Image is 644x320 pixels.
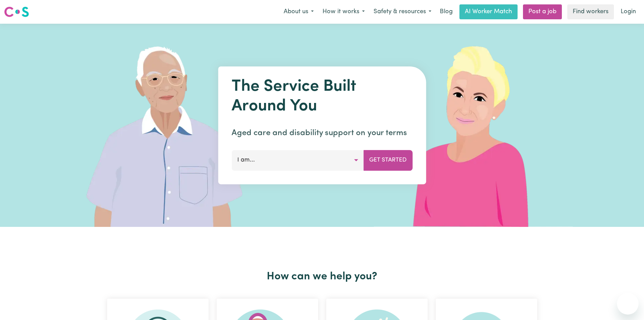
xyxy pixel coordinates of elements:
[523,4,562,19] a: Post a job
[4,6,29,18] img: Careseekers logo
[436,4,457,19] a: Blog
[232,127,412,139] p: Aged care and disability support on your terms
[279,5,318,19] button: About us
[567,4,614,19] a: Find workers
[363,150,412,170] button: Get Started
[232,77,412,116] h1: The Service Built Around You
[369,5,436,19] button: Safety & resources
[4,4,29,20] a: Careseekers logo
[103,270,541,283] h2: How can we help you?
[318,5,369,19] button: How it works
[617,293,639,315] iframe: 開啟傳訊視窗按鈕
[232,150,364,170] button: I am...
[459,4,518,19] a: AI Worker Match
[617,4,640,19] a: Login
